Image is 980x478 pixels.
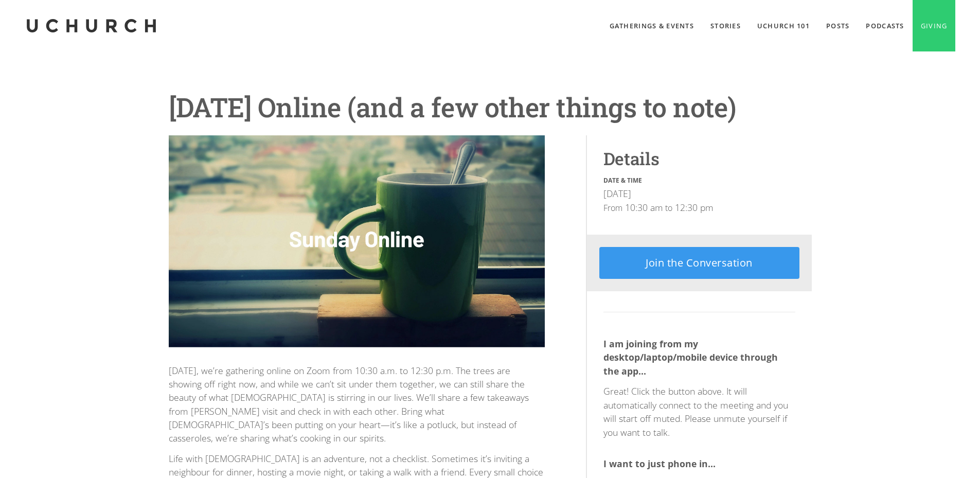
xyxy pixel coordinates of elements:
p: 10:30 am [625,201,666,214]
p: Great! Click the button above. It will automatically connect to the meeting and you will start of... [603,384,795,439]
strong: I want to just phone in... [603,457,716,470]
p: 12:30 pm [675,201,716,214]
img: This Sunday Online (and a few other things to note) [169,135,545,347]
div: to [665,202,675,214]
strong: I am joining from my desktop/laptop/mobile device through the app... [603,338,778,377]
h1: [DATE] Online (and a few other things to note) [169,93,812,122]
div: Date & Time [603,178,795,184]
p: [DATE] [603,187,631,200]
p: [DATE], we’re gathering online on Zoom from 10:30 a.m. to 12:30 p.m. The trees are showing off ri... [169,364,545,445]
h2: Details [603,148,795,169]
div: From [603,202,625,214]
a: Join the Conversation [599,247,799,279]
